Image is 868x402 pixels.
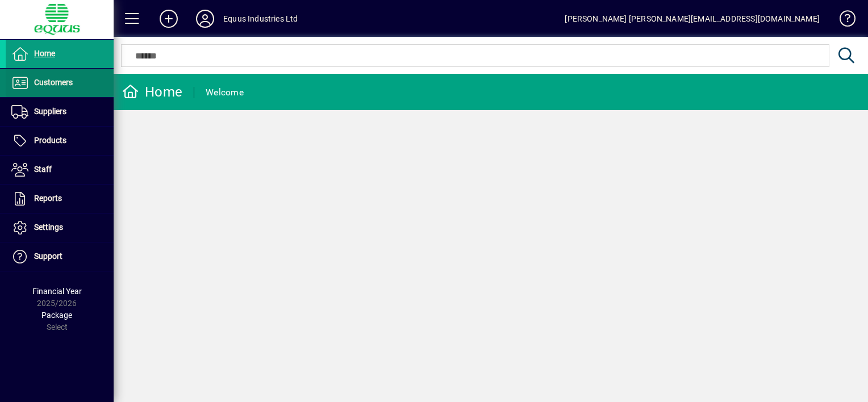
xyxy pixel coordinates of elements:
[6,213,114,242] a: Settings
[34,78,73,87] span: Customers
[6,156,114,184] a: Staff
[206,83,244,102] div: Welcome
[223,10,298,28] div: Equus Industries Ltd
[34,252,62,261] span: Support
[6,69,114,97] a: Customers
[831,2,854,39] a: Knowledge Base
[6,185,114,213] a: Reports
[6,242,114,271] a: Support
[32,287,82,296] span: Financial Year
[34,165,52,174] span: Staff
[34,194,62,203] span: Reports
[151,9,187,29] button: Add
[565,10,820,28] div: [PERSON_NAME] [PERSON_NAME][EMAIL_ADDRESS][DOMAIN_NAME]
[187,9,223,29] button: Profile
[122,83,182,101] div: Home
[6,98,114,126] a: Suppliers
[34,223,63,232] span: Settings
[34,107,66,116] span: Suppliers
[6,127,114,155] a: Products
[41,311,72,320] span: Package
[34,136,66,145] span: Products
[34,49,55,58] span: Home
